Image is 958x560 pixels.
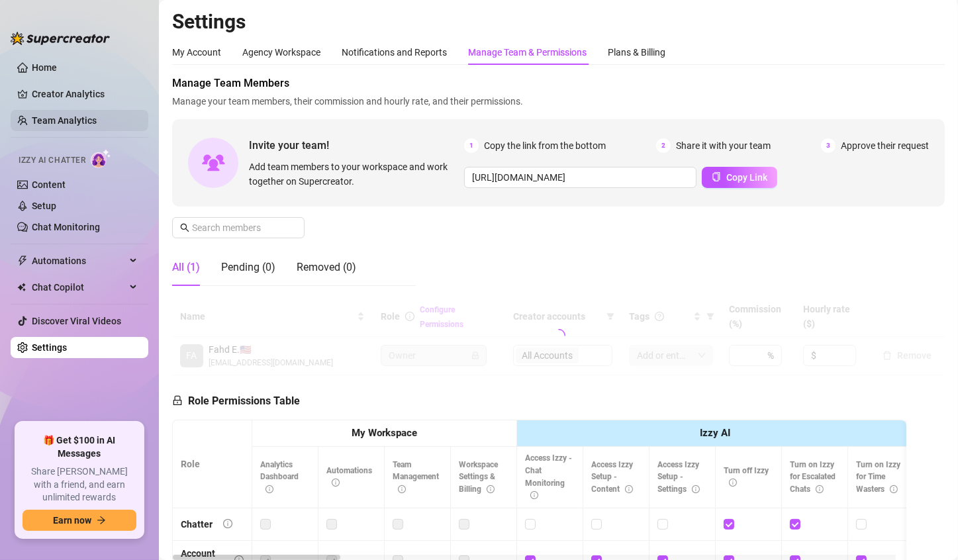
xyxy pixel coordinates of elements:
div: All (1) [172,259,200,275]
span: 1 [464,138,479,153]
a: Home [32,62,57,73]
span: Manage Team Members [172,75,945,91]
a: Team Analytics [32,115,97,126]
div: Agency Workspace [242,45,320,60]
span: Team Management [393,460,439,494]
span: Earn now [53,515,91,526]
span: Turn on Izzy for Escalated Chats [790,460,836,494]
img: logo-BBDzfeDw.svg [11,32,110,45]
a: Settings [32,342,67,353]
span: info-circle [332,479,340,487]
span: lock [172,395,183,406]
span: 🎁 Get $100 in AI Messages [23,434,136,460]
div: Removed (0) [297,259,356,275]
a: Creator Analytics [32,83,138,105]
span: info-circle [692,485,700,493]
span: thunderbolt [17,256,28,266]
span: 2 [656,138,671,153]
h2: Settings [172,9,945,34]
div: Plans & Billing [608,45,665,60]
span: info-circle [816,485,824,493]
span: info-circle [265,485,273,493]
span: Access Izzy Setup - Content [591,460,633,494]
span: arrow-right [97,516,106,525]
span: Turn off Izzy [724,466,769,488]
span: Turn on Izzy for Time Wasters [856,460,900,494]
span: info-circle [223,519,232,528]
span: info-circle [625,485,633,493]
span: info-circle [398,485,406,493]
div: My Account [172,45,221,60]
div: Manage Team & Permissions [468,45,587,60]
input: Search members [192,220,286,235]
span: Izzy AI Chatter [19,154,85,167]
img: Chat Copilot [17,283,26,292]
th: Role [173,420,252,508]
button: Copy Link [702,167,777,188]
div: Notifications and Reports [342,45,447,60]
span: Copy the link from the bottom [484,138,606,153]
button: Earn nowarrow-right [23,510,136,531]
span: copy [712,172,721,181]
span: Copy Link [726,172,767,183]
span: info-circle [890,485,898,493]
a: Setup [32,201,56,211]
span: Invite your team! [249,137,464,154]
span: Share it with your team [676,138,771,153]
a: Chat Monitoring [32,222,100,232]
span: Share [PERSON_NAME] with a friend, and earn unlimited rewards [23,465,136,504]
span: Access Izzy Setup - Settings [657,460,700,494]
span: 3 [821,138,836,153]
span: Workspace Settings & Billing [459,460,498,494]
strong: Izzy AI [700,427,731,439]
span: Automations [32,250,126,271]
div: Pending (0) [221,259,275,275]
span: Chat Copilot [32,277,126,298]
span: Add team members to your workspace and work together on Supercreator. [249,160,459,189]
a: Discover Viral Videos [32,316,121,326]
span: loading [549,326,567,345]
span: info-circle [487,485,495,493]
span: Access Izzy - Chat Monitoring [525,453,572,500]
span: info-circle [729,479,737,487]
div: Chatter [181,517,213,532]
strong: My Workspace [352,427,417,439]
span: Analytics Dashboard [260,460,299,494]
img: AI Chatter [91,149,111,168]
h5: Role Permissions Table [172,393,300,409]
span: search [180,223,189,232]
span: Manage your team members, their commission and hourly rate, and their permissions. [172,94,945,109]
a: Content [32,179,66,190]
span: Approve their request [841,138,929,153]
span: info-circle [530,491,538,499]
span: Automations [326,466,372,488]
